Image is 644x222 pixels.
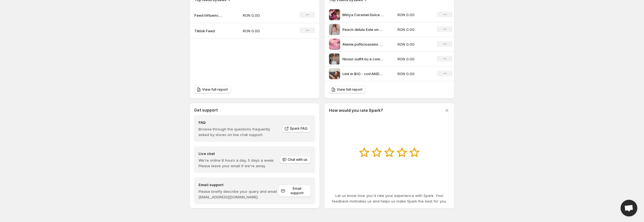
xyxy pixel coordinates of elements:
[342,56,384,62] p: Niciun outfit nu e complet fr parfumul perferat Caramel Pop de la Khadlaj e dulce i gurmand acel ...
[329,193,450,204] p: Let us know how you'd rate your experience with Spark. Your feedback motivates us and helps us ma...
[198,151,279,156] h4: Live chat
[342,27,384,32] p: Peach delulu Este un parfum arabesc care nu se joac te seduce din prima cu piersic guava i nectar...
[198,189,279,200] p: Please briefly describe your query and email [EMAIL_ADDRESS][DOMAIN_NAME].
[329,53,340,65] img: Niciun outfit nu e complet fr parfumul perferat Caramel Pop de la Khadlaj e dulce i gurmand acel ...
[290,126,308,131] span: Spark FAQ
[398,12,430,18] p: RON 0.00
[194,28,222,34] p: Tiktok Feed
[329,86,366,93] a: View full report
[243,28,282,34] p: RON 0.00
[342,12,384,18] p: Minya Caramel Dulce by Paris Corner orioudh_ro Totul incepe cu un spectacol olfactiv irezistibil ...
[279,185,311,197] a: Email support
[621,200,637,216] div: Open chat
[198,157,279,169] p: We're online 8 hours a day, 5 days a week. Please leave your email if we're away.
[280,156,311,164] button: Chat with us
[329,108,383,113] h3: How would you rate Spark?
[329,39,340,50] img: Atenie pofticioaselor de lux Minya Caramel Dulce de la Paris Corner nu e doar un parfum e o explo...
[282,125,311,132] a: Spark FAQ
[194,107,218,113] h3: Get support
[398,41,430,47] p: RON 0.00
[329,24,340,35] img: Peach delulu Este un parfum arabesc care nu se joac te seduce din prima cu piersic guava i nectar...
[194,13,222,18] p: Feed Influenceri
[398,71,430,77] p: RON 0.00
[398,56,430,62] p: RON 0.00
[243,13,282,18] p: RON 0.00
[288,157,308,162] span: Chat with us
[286,186,308,195] span: Email support
[342,71,384,77] p: Link in BIO - cod ANDREEA10 pe orioudh_ro
[198,182,279,188] h4: Email support
[198,126,278,137] p: Browse through the questions frequently asked by stores on live chat support.
[337,87,362,92] span: View full report
[194,86,231,93] a: View full report
[342,41,384,47] p: Atenie pofticioaselor de lux Minya Caramel Dulce de la Paris Corner nu e doar un parfum e o explo...
[198,120,278,125] h4: FAQ
[329,9,340,20] img: Minya Caramel Dulce by Paris Corner orioudh_ro Totul incepe cu un spectacol olfactiv irezistibil ...
[329,68,340,79] img: Link in BIO - cod ANDREEA10 pe orioudh_ro
[398,27,430,32] p: RON 0.00
[202,87,228,92] span: View full report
